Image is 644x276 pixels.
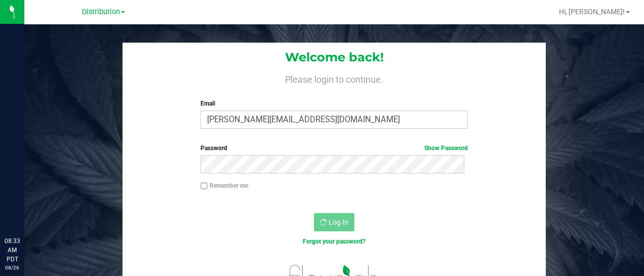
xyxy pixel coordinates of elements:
span: Log In [329,218,348,226]
label: Remember me [200,181,248,190]
p: 08:33 AM PDT [5,236,20,264]
a: Show Password [424,145,468,152]
a: Forgot your password? [303,238,366,245]
button: Log In [314,213,354,231]
span: Distribution [82,8,120,16]
p: 08/26 [5,264,20,271]
label: Email [200,99,467,108]
input: Remember me [200,183,208,190]
span: Password [200,145,227,152]
span: Hi, [PERSON_NAME]! [559,8,625,16]
h1: Welcome back! [123,51,546,64]
h4: Please login to continue. [123,73,546,85]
